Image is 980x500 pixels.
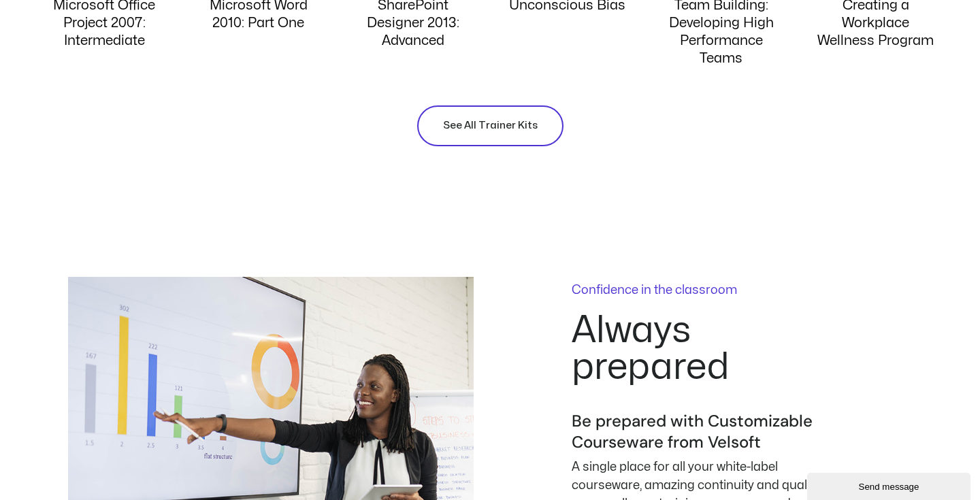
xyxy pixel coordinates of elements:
[572,284,847,297] p: Confidence in the classroom
[572,312,847,386] h2: Always prepared
[572,410,847,452] h3: Be prepared with Customizable Courseware from Velsoft
[807,470,973,500] iframe: chat widget
[417,105,563,146] a: See All Trainer Kits
[443,118,538,134] span: See All Trainer Kits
